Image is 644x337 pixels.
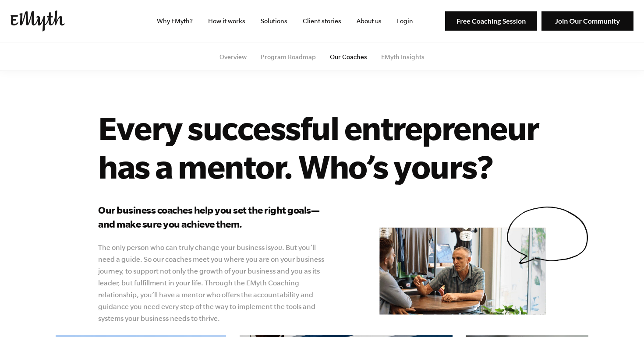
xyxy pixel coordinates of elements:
[541,11,633,31] img: Join Our Community
[600,295,644,337] iframe: Chat Widget
[98,203,328,231] h3: Our business coaches help you set the right goals—and make sure you achieve them.
[261,53,316,60] a: Program Roadmap
[98,242,328,324] p: The only person who can truly change your business is . But you’ll need a guide. So our coaches m...
[381,53,425,60] a: EMyth Insights
[98,109,588,186] h1: Every successful entrepreneur has a mentor. Who’s yours?
[379,228,546,315] img: e-myth business coaching our coaches mentor don matt talking
[445,11,537,31] img: Free Coaching Session
[330,53,367,60] a: Our Coaches
[219,53,247,60] a: Overview
[271,243,282,251] i: you
[11,11,65,32] img: EMyth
